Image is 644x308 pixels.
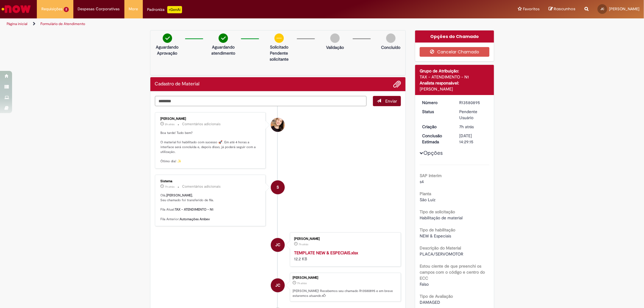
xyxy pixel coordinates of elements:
[167,193,192,198] b: [PERSON_NAME]
[163,33,172,43] img: check-circle-green.png
[609,6,639,11] span: [PERSON_NAME]
[386,33,396,43] img: img-circle-grey.png
[420,197,435,202] span: São Luiz
[294,250,358,256] a: TEMPLATE NEW & ESPECIAIS.xlsx
[330,33,340,43] img: img-circle-grey.png
[277,180,279,195] span: S
[129,6,138,12] span: More
[418,109,455,115] dt: Status
[294,250,395,262] div: 12.2 KB
[459,100,487,106] div: R13580895
[180,217,210,221] b: Automações Ambev
[420,179,424,184] span: s4
[326,44,344,50] p: Validação
[264,44,294,50] p: Solicitado
[549,6,575,12] a: Rascunhos
[165,122,175,126] span: 2h atrás
[293,289,398,298] p: [PERSON_NAME]! Recebemos seu chamado R13580895 e em breve estaremos atuando.
[554,6,575,12] span: Rascunhos
[147,6,182,13] div: Padroniza
[271,180,285,194] div: System
[420,227,455,233] b: Tipo de habilitação
[155,96,367,106] textarea: Digite sua mensagem aqui...
[420,300,440,305] span: DAMAGED
[459,124,487,130] div: 30/09/2025 11:29:07
[155,273,401,302] li: Joaquim Castro
[271,278,285,292] div: Joaquim Castro
[155,81,200,87] h2: Cadastro de Material Histórico de tíquete
[7,21,27,26] a: Página inicial
[167,6,182,13] p: +GenAi
[161,117,261,121] div: [PERSON_NAME]
[420,80,489,86] div: Analista responsável:
[420,294,453,299] b: Tipo de Avaliação
[299,243,308,246] time: 30/09/2025 11:28:59
[299,243,308,246] span: 7h atrás
[601,7,604,11] span: JC
[523,6,540,12] span: Favoritos
[459,124,474,129] time: 30/09/2025 11:29:07
[415,30,494,43] div: Opções do Chamado
[165,185,175,189] time: 30/09/2025 11:29:19
[165,185,175,189] span: 7h atrás
[420,86,489,92] div: [PERSON_NAME]
[209,44,238,56] p: Aguardando atendimento
[64,7,69,12] span: 2
[418,133,455,145] dt: Conclusão Estimada
[420,209,455,214] b: Tipo de solicitação
[219,33,228,43] img: check-circle-green.png
[153,44,182,56] p: Aguardando Aprovação
[420,281,429,287] span: Falso
[182,184,221,189] small: Comentários adicionais
[420,233,451,239] span: NEW & Especiais
[420,215,463,221] span: Habilitação de material
[420,263,485,281] b: Estou ciente de que preenchi os campos com o código e centro do ECC
[293,276,398,280] div: [PERSON_NAME]
[294,237,395,241] div: [PERSON_NAME]
[275,278,280,293] span: JC
[41,6,62,12] span: Requisições
[161,193,261,221] p: Olá, , Seu chamado foi transferido de fila. Fila Atual: Fila Anterior:
[165,122,175,126] time: 30/09/2025 16:42:22
[373,96,401,106] button: Enviar
[420,68,489,74] div: Grupo de Atribuição:
[420,245,461,251] b: Descrição do Material
[5,18,425,30] ul: Trilhas de página
[175,207,214,212] b: TAX - ATENDIMENTO - N1
[40,21,85,26] a: Formulário de Atendimento
[1,3,32,15] img: ServiceNow
[385,98,397,104] span: Enviar
[418,100,455,106] dt: Número
[297,281,307,285] time: 30/09/2025 11:29:07
[420,191,431,196] b: Planta
[459,124,474,129] span: 7h atrás
[275,238,280,252] span: JC
[418,124,455,130] dt: Criação
[297,281,307,285] span: 7h atrás
[271,118,285,132] div: Sabrina De Vasconcelos
[420,173,442,178] b: SAP Interim
[78,6,120,12] span: Despesas Corporativas
[420,47,489,57] button: Cancelar Chamado
[264,50,294,62] p: Pendente solicitante
[459,109,487,121] div: Pendente Usuário
[393,80,401,88] button: Adicionar anexos
[420,74,489,80] div: TAX - ATENDIMENTO - N1
[459,133,487,145] div: [DATE] 14:29:15
[420,251,463,257] span: PLACA/SERVOMOTOR
[271,238,285,252] div: Joaquim Castro
[161,131,261,164] p: Boa tarde! Tudo bem? O material foi habilitado com sucesso 🚀. Em até 4 horas a interface será con...
[161,179,261,183] div: Sistema
[381,44,400,50] p: Concluído
[182,122,221,127] small: Comentários adicionais
[274,33,284,43] img: circle-minus.png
